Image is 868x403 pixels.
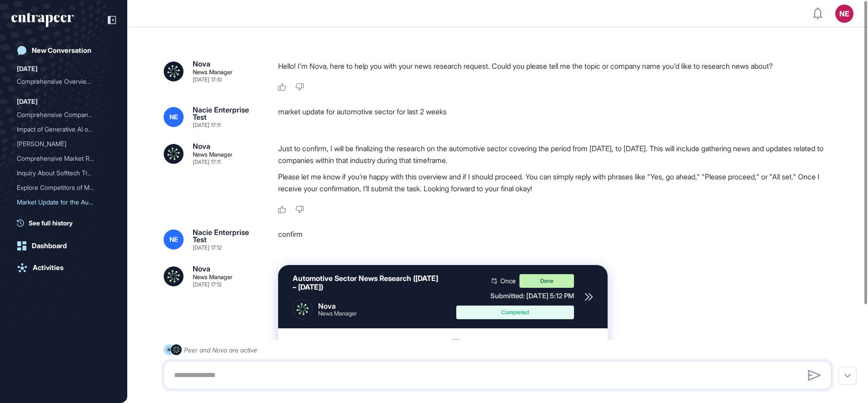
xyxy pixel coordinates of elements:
div: Comprehensive Company Overview: Solutions, Target Areas, and Market Positioning [17,107,110,122]
div: market update for automotive sector for last 2 weeks [278,106,839,128]
div: [PERSON_NAME] [17,137,103,151]
div: [DATE] 17:12 [193,245,222,250]
div: Impact of Generative AI on the Fashion Industry [17,122,110,137]
div: Nacie Enterprise Test [193,229,264,243]
p: Just to confirm, I will be finalizing the research on the automotive sector covering the period f... [278,143,839,166]
div: Market Update for the Automotive Sector Over the Last 2 Weeks [17,195,110,209]
div: Nacie Enterprise Test [193,106,264,121]
a: New Conversation [11,41,116,60]
div: News Manager [318,311,357,316]
div: Impact of Generative AI o... [17,122,103,137]
div: entrapeer-logo [11,13,74,27]
span: NE [170,236,178,243]
div: Peer and Nova are active [184,344,257,356]
div: Nova [193,60,210,67]
span: See full history [29,218,73,228]
div: New Conversation [32,46,91,55]
a: Dashboard [11,237,116,255]
div: Automotive Sector News Research ([DATE] – [DATE]) [293,274,442,291]
p: Hello! I'm Nova, here to help you with your news research request. Could you please tell me the t... [278,60,839,72]
div: Nova [193,143,210,150]
div: [DATE] [17,63,38,74]
div: [DATE] 17:12 [193,282,222,287]
div: Completed [463,310,567,315]
div: News Manager [193,69,233,75]
div: Reese [17,137,110,151]
div: Nova [318,302,357,311]
button: NE [835,5,853,23]
div: confirm [278,229,839,250]
div: Explore Competitors of Maxitech [17,180,110,195]
span: NE [170,113,178,121]
span: Once [500,278,516,284]
div: [DATE] 17:10 [193,77,222,82]
div: Market Update for the Aut... [17,195,103,209]
div: Comprehensive Market Report on China's Future Societal Trends and Technology Enablers towards 203... [17,151,110,166]
div: [DATE] 17:11 [193,122,220,128]
div: Submitted: [DATE] 5:12 PM [456,291,574,300]
div: Nova [193,265,210,272]
div: Comprehensive Company Ove... [17,107,103,122]
div: News Manager [193,274,233,280]
div: Explore Competitors of Ma... [17,180,103,195]
div: Comprehensive Overview of... [17,74,103,89]
div: Comprehensive Overview of Company Solutions, Target Areas, and Market Positioning [17,74,110,89]
div: Activities [33,264,64,272]
a: See full history [17,218,116,228]
a: Activities [11,259,116,277]
div: Dashboard [32,242,67,250]
div: Done [519,274,574,288]
div: Comprehensive Market Repo... [17,151,103,166]
div: [DATE] [17,96,38,107]
div: Inquiry About Softtech Tracking Services [17,166,110,180]
div: Inquiry About Softtech Tr... [17,166,103,180]
p: Please let me know if you’re happy with this overview and if I should proceed. You can simply rep... [278,171,839,194]
div: Latest Use Cases of Artificial Intelligence [17,209,110,224]
div: News Manager [193,152,233,158]
div: Latest Use Cases of Artif... [17,209,103,224]
div: [DATE] 17:11 [193,159,220,165]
